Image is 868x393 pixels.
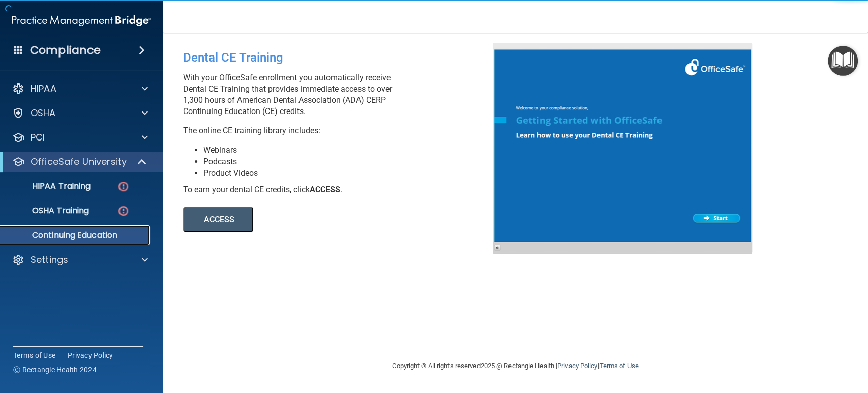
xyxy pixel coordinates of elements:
[330,350,701,382] div: Copyright © All rights reserved 2025 @ Rectangle Health | |
[310,185,340,194] b: ACCESS
[183,72,500,117] p: With your OfficeSafe enrollment you automatically receive Dental CE Training that provides immedi...
[183,43,500,72] div: Dental CE Training
[692,321,856,361] iframe: Drift Widget Chat Controller
[12,131,148,144] a: PCI
[12,11,151,31] img: PMB logo
[7,230,145,240] p: Continuing Education
[828,46,858,76] button: Open Resource Center
[183,207,253,232] button: ACCESS
[13,350,55,360] a: Terms of Use
[13,364,97,375] span: Ⓒ Rectangle Health 2024
[183,216,461,224] a: ACCESS
[183,184,500,195] div: To earn your dental CE credits, click .
[68,350,113,360] a: Privacy Policy
[203,145,500,156] li: Webinars
[31,156,127,168] p: OfficeSafe University
[203,167,500,179] li: Product Videos
[31,82,56,95] p: HIPAA
[31,131,45,144] p: PCI
[203,156,500,167] li: Podcasts
[183,125,500,136] p: The online CE training library includes:
[117,180,130,193] img: danger-circle.6113f641.png
[30,43,101,58] h4: Compliance
[12,156,147,168] a: OfficeSafe University
[12,107,148,119] a: OSHA
[7,181,91,191] p: HIPAA Training
[117,205,130,217] img: danger-circle.6113f641.png
[31,254,68,266] p: Settings
[31,107,56,119] p: OSHA
[12,82,148,95] a: HIPAA
[557,362,597,370] a: Privacy Policy
[7,206,89,216] p: OSHA Training
[12,254,148,266] a: Settings
[599,362,638,370] a: Terms of Use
